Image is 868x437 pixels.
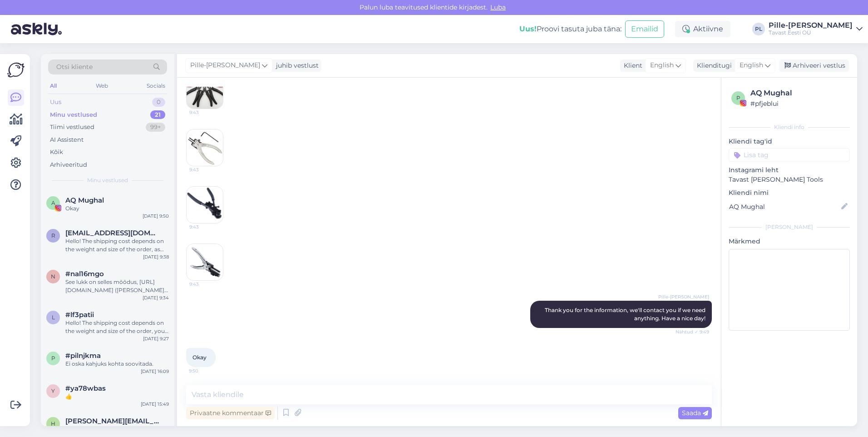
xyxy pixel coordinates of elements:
[187,244,223,280] img: Attachment
[272,61,319,70] div: juhib vestlust
[141,368,169,375] div: [DATE] 16:09
[65,384,106,392] span: #ya78wbas
[56,62,93,72] span: Otsi kliente
[740,60,763,70] span: English
[750,99,847,109] div: # pfjeblui
[51,232,55,239] span: r
[143,294,169,301] div: [DATE] 9:34
[189,166,223,173] span: 9:43
[729,202,839,212] input: Lisa nimi
[625,20,664,38] button: Emailid
[143,253,169,260] div: [DATE] 9:38
[52,314,55,321] span: l
[65,196,104,204] span: AQ Mughal
[65,352,101,360] span: #pilnjkma
[620,61,642,70] div: Klient
[545,307,707,322] span: Thank you for the information, we'll contact you if we need anything. Have a nice day!
[50,160,87,169] div: Arhiveeritud
[729,175,850,184] p: Tavast [PERSON_NAME] Tools
[65,417,160,425] span: heidi.e.rasanen@gmail.com
[675,21,730,37] div: Aktiivne
[682,409,708,417] span: Saada
[779,60,849,72] div: Arhiveeri vestlus
[650,60,674,70] span: English
[769,22,853,29] div: Pille-[PERSON_NAME]
[150,110,165,119] div: 21
[51,420,55,427] span: h
[519,25,537,33] b: Uus!
[729,237,850,246] p: Märkmed
[50,98,61,107] div: Uus
[48,80,59,92] div: All
[50,135,84,144] div: AI Assistent
[65,229,160,237] span: ranarahilahakeem@gmail.com
[729,148,850,162] input: Lisa tag
[145,80,167,92] div: Socials
[51,355,55,362] span: p
[7,61,25,79] img: Askly Logo
[143,335,169,342] div: [DATE] 9:27
[488,3,508,11] span: Luba
[187,187,223,223] img: Attachment
[152,98,165,107] div: 0
[94,80,110,92] div: Web
[65,319,169,335] div: Hello! The shipping cost depends on the weight and size of the order, you can calculate the exact...
[186,407,275,419] div: Privaatne kommentaar
[65,360,169,368] div: Ei oska kahjuks kohta soovitada.
[65,270,104,278] span: #nal16mgo
[65,237,169,253] div: Hello! The shipping cost depends on the weight and size of the order, as well as the chosen shipp...
[729,137,850,146] p: Kliendi tag'id
[769,29,853,36] div: Tavast Eesti OÜ
[729,123,850,131] div: Kliendi info
[189,367,223,374] span: 9:50
[192,354,207,361] span: Okay
[189,223,223,230] span: 9:43
[189,281,223,288] span: 9:43
[50,123,94,132] div: Tiimi vestlused
[729,223,850,231] div: [PERSON_NAME]
[675,328,709,335] span: Nähtud ✓ 9:49
[187,129,223,166] img: Attachment
[187,72,223,109] img: Attachment
[189,109,223,116] span: 9:43
[143,213,169,219] div: [DATE] 9:50
[752,23,765,35] div: PL
[693,61,732,70] div: Klienditugi
[141,401,169,407] div: [DATE] 15:49
[65,204,169,213] div: Okay
[190,60,260,70] span: Pille-[PERSON_NAME]
[50,110,97,119] div: Minu vestlused
[729,188,850,198] p: Kliendi nimi
[658,293,709,300] span: Pille-[PERSON_NAME]
[729,165,850,175] p: Instagrami leht
[769,22,863,36] a: Pille-[PERSON_NAME]Tavast Eesti OÜ
[51,387,55,394] span: y
[51,199,55,206] span: A
[65,392,169,401] div: 👍
[51,273,55,280] span: n
[87,176,128,184] span: Minu vestlused
[65,311,94,319] span: #lf3patii
[146,123,165,132] div: 99+
[519,24,621,35] div: Proovi tasuta juba täna:
[750,88,847,99] div: AQ Mughal
[50,148,63,157] div: Kõik
[736,94,740,101] span: p
[65,278,169,294] div: See lukk on selles mõõdus, [URL][DOMAIN_NAME] ([PERSON_NAME] aga tuleb avatud rõngaga, mille saab...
